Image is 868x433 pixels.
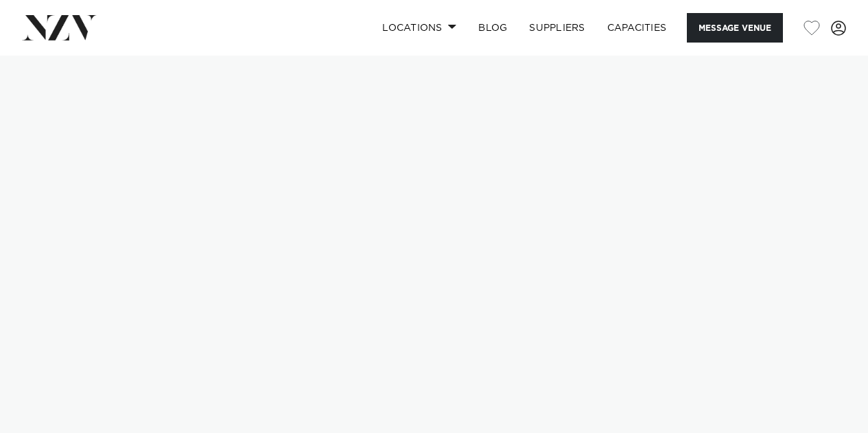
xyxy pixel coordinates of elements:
[518,13,596,43] a: SUPPLIERS
[22,15,97,40] img: nzv-logo.png
[371,13,467,43] a: Locations
[596,13,678,43] a: Capacities
[687,13,783,43] button: Message Venue
[467,13,518,43] a: BLOG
